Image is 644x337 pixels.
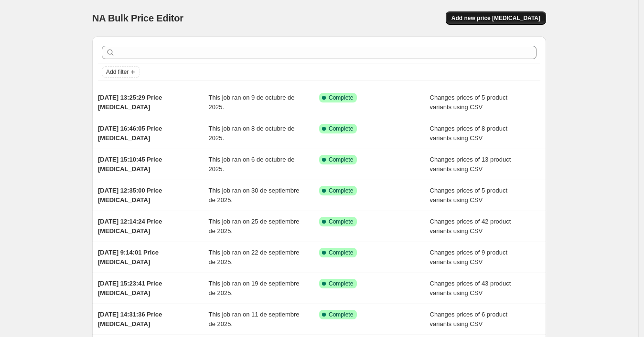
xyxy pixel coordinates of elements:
[98,94,162,111] span: [DATE] 13:25:29 Price [MEDICAL_DATA]
[329,125,353,133] span: Complete
[329,311,353,318] span: Complete
[329,187,353,194] span: Complete
[430,125,508,142] span: Changes prices of 8 product variants using CSV
[98,187,162,204] span: [DATE] 12:35:00 Price [MEDICAL_DATA]
[98,218,162,235] span: [DATE] 12:14:24 Price [MEDICAL_DATA]
[209,311,300,327] span: This job ran on 11 de septiembre de 2025.
[430,187,508,204] span: Changes prices of 5 product variants using CSV
[98,280,162,296] span: [DATE] 15:23:41 Price [MEDICAL_DATA]
[98,156,162,173] span: [DATE] 15:10:45 Price [MEDICAL_DATA]
[209,280,300,296] span: This job ran on 19 de septiembre de 2025.
[98,249,159,266] span: [DATE] 9:14:01 Price [MEDICAL_DATA]
[209,218,300,235] span: This job ran on 25 de septiembre de 2025.
[430,94,508,111] span: Changes prices of 5 product variants using CSV
[451,14,540,22] span: Add new price [MEDICAL_DATA]
[209,156,295,173] span: This job ran on 6 de octubre de 2025.
[430,218,511,235] span: Changes prices of 42 product variants using CSV
[92,13,183,23] span: NA Bulk Price Editor
[329,218,353,225] span: Complete
[98,125,162,142] span: [DATE] 16:46:05 Price [MEDICAL_DATA]
[209,187,300,204] span: This job ran on 30 de septiembre de 2025.
[446,11,546,25] button: Add new price [MEDICAL_DATA]
[106,68,129,76] span: Add filter
[329,94,353,102] span: Complete
[102,66,140,78] button: Add filter
[98,311,162,327] span: [DATE] 14:31:36 Price [MEDICAL_DATA]
[430,280,511,296] span: Changes prices of 43 product variants using CSV
[209,125,295,142] span: This job ran on 8 de octubre de 2025.
[329,249,353,256] span: Complete
[430,311,508,327] span: Changes prices of 6 product variants using CSV
[329,280,353,287] span: Complete
[209,94,295,111] span: This job ran on 9 de octubre de 2025.
[209,249,300,266] span: This job ran on 22 de septiembre de 2025.
[430,249,508,266] span: Changes prices of 9 product variants using CSV
[329,156,353,163] span: Complete
[430,156,511,173] span: Changes prices of 13 product variants using CSV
